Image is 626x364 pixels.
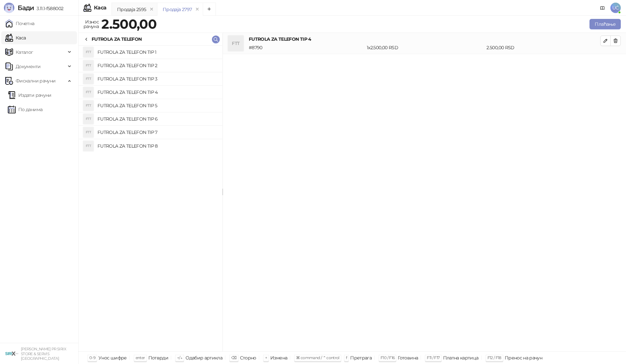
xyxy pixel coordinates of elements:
small: [PERSON_NAME] PR SIRIX STORE & SERVIS [GEOGRAPHIC_DATA] [21,347,66,361]
span: F12 / F18 [487,355,501,360]
div: FTT [228,36,244,51]
img: Logo [4,3,14,13]
a: Почетна [5,17,35,30]
div: FTT [83,100,94,111]
div: Продаја 2797 [163,6,192,13]
h4: FUTROLA ZA TELEFON TIP 8 [97,141,217,151]
a: Каса [5,31,26,44]
span: enter [136,355,145,360]
span: f [346,355,347,360]
h4: FUTROLA ZA TELEFON TIP 2 [97,60,217,71]
div: FTT [83,127,94,138]
span: + [265,355,267,360]
img: 64x64-companyLogo-cb9a1907-c9b0-4601-bb5e-5084e694c383.png [5,347,18,360]
div: Пренос на рачун [505,354,542,362]
h4: FUTROLA ZA TELEFON TIP 1 [97,47,217,57]
div: Готовина [398,354,418,362]
div: Продаја 2595 [117,6,146,13]
span: ↑/↓ [177,355,182,360]
div: Претрага [350,354,372,362]
div: 2.500,00 RSD [485,44,602,51]
div: 1 x 2.500,00 RSD [365,44,485,51]
strong: 2.500,00 [101,16,156,32]
div: Потврди [148,354,169,362]
div: Износ рачуна [82,18,100,31]
span: Фискални рачуни [16,74,55,87]
div: FTT [83,114,94,124]
span: 3.11.1-f588002 [34,6,63,11]
a: Документација [597,3,608,13]
span: F11 / F17 [427,355,440,360]
div: FTT [83,74,94,84]
div: Сторно [240,354,256,362]
h4: FUTROLA ZA TELEFON TIP 5 [97,100,217,111]
a: По данима [8,103,42,116]
div: FUTROLA ZA TELEFON [92,36,142,43]
div: FTT [83,60,94,71]
div: # 8790 [247,44,365,51]
div: Каса [94,5,106,10]
button: Add tab [203,3,216,16]
span: 0-9 [89,355,95,360]
span: UĆ [610,3,621,13]
h4: FUTROLA ZA TELEFON TIP 6 [97,114,217,124]
button: remove [193,7,201,12]
span: Каталог [16,46,33,59]
h4: FUTROLA ZA TELEFON TIP 3 [97,74,217,84]
h4: FUTROLA ZA TELEFON TIP 4 [249,36,600,43]
a: Издати рачуни [8,89,52,102]
span: ⌫ [231,355,236,360]
div: FTT [83,87,94,97]
div: grid [79,46,222,351]
div: FTT [83,141,94,151]
div: Унос шифре [98,354,127,362]
div: Измена [270,354,287,362]
span: Бади [18,4,34,12]
span: ⌘ command / ⌃ control [296,355,339,360]
div: Одабир артикла [186,354,222,362]
h4: FUTROLA ZA TELEFON TIP 4 [97,87,217,97]
span: F10 / F16 [380,355,395,360]
button: Плаћање [589,19,621,29]
button: remove [147,7,156,12]
div: FTT [83,47,94,57]
h4: FUTROLA ZA TELEFON TIP 7 [97,127,217,138]
div: Платна картица [443,354,479,362]
span: Документи [16,60,40,73]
